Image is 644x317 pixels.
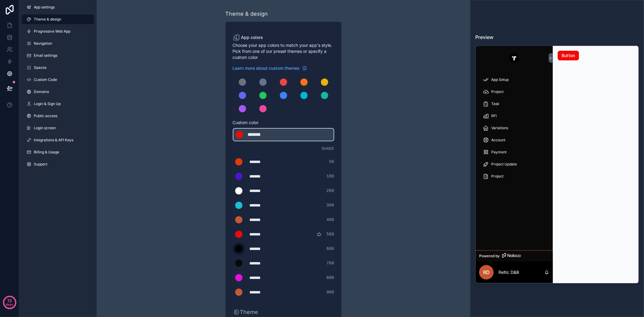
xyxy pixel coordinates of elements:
a: Project [479,86,549,97]
span: Variations [491,126,508,130]
a: Project Update [479,159,549,170]
a: App Setup [479,74,549,85]
a: Progressive Web App [22,27,94,36]
span: App Setup [491,77,509,82]
p: Reltic D&B [498,269,519,275]
a: Project [479,171,549,182]
span: Integrations & API Keys [34,138,73,142]
div: Theme & design [226,10,268,18]
a: Email settings [22,51,94,60]
span: Progressive Web App [34,29,70,34]
button: Button [558,51,579,60]
span: Custom Code [34,77,57,82]
a: Account [479,135,549,146]
a: Spaces [22,63,94,72]
a: Learn more about custom themes [233,65,307,71]
span: Custom color [233,120,329,126]
a: Variations [479,123,549,133]
span: Spaces [34,65,46,70]
span: 800 [326,275,334,281]
a: Login screen [22,123,94,133]
span: RD [483,269,490,276]
a: Public access [22,111,94,121]
span: Learn more about custom themes [233,65,300,71]
span: App settings [34,5,55,10]
a: Domains [22,87,94,97]
a: Navigation [22,39,94,48]
span: 50 [329,159,334,165]
a: Custom Code [22,75,94,85]
span: Shade [322,146,334,151]
span: App colors [241,34,263,40]
a: App settings [22,2,94,12]
span: Project Update [491,162,517,167]
span: 900 [326,289,334,295]
span: Domains [34,89,49,94]
a: RFI [479,110,549,121]
span: 200 [326,188,334,194]
p: Theme [233,308,258,316]
span: Powered by [479,254,500,258]
span: 500 [326,231,334,237]
span: Public access [34,114,57,118]
img: App logo [509,53,519,63]
span: 700 [326,260,334,266]
span: 600 [326,246,334,252]
span: RFI [491,114,497,118]
span: Choose your app colors to match your app's style. Pick from one of our preset themes or specify a... [233,42,334,60]
a: Powered by [476,250,553,261]
a: Theme & design [22,14,94,24]
span: 300 [326,202,334,208]
span: Account [491,138,505,142]
span: Login screen [34,126,56,130]
a: Billing & Usage [22,147,94,157]
p: 13 [7,298,12,304]
a: Support [22,159,94,169]
span: Login & Sign Up [34,101,61,106]
span: Navigation [34,41,52,46]
span: 400 [326,217,334,223]
span: Project [491,89,504,94]
span: Project [491,174,504,179]
a: Integrations & API Keys [22,135,94,145]
a: Payment [479,147,549,158]
p: days [6,300,13,309]
a: Login & Sign Up [22,99,94,109]
span: Payment [491,150,507,155]
span: 100 [326,173,334,179]
span: Email settings [34,53,57,58]
span: Support [34,162,47,167]
span: Billing & Usage [34,150,59,155]
span: Task [491,101,499,106]
span: Theme & design [34,17,61,22]
a: Task [479,98,549,109]
div: scrollable content [476,70,553,250]
h3: Preview [475,34,639,41]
